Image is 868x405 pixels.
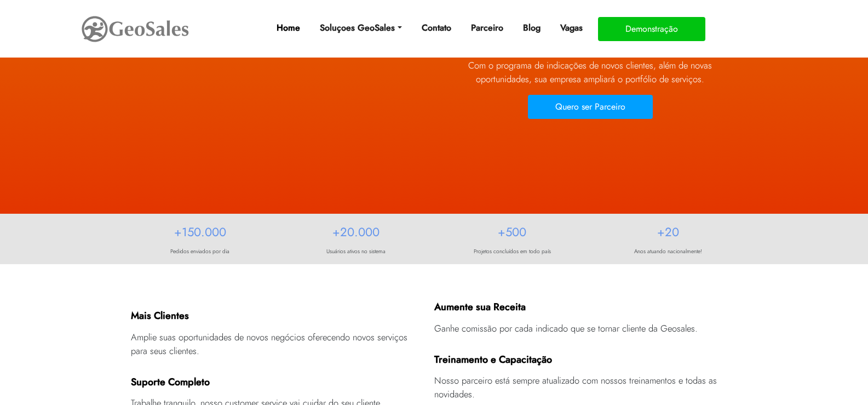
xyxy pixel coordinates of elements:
h3: Treinamento e Capacitação [434,354,552,372]
h2: +500 [442,225,582,244]
h2: +20 [599,225,738,244]
a: Parceiro [467,17,508,39]
button: Quero ser Parceiro [528,95,653,119]
a: Home [272,17,304,39]
p: Fortaleça o seu negócio e potencialize suas vendas com alianças estratégicas. Com o programa de i... [442,45,738,86]
p: Pedidos enviados por dia [130,247,270,255]
p: Usuários ativos no sistema [286,247,426,255]
h2: +20.000 [286,225,426,244]
h3: Suporte Completo [131,377,210,394]
p: Ganhe comissão por cada indicado que se tornar cliente da Geosales. [434,322,698,335]
a: Blog [519,17,545,39]
button: Demonstração [598,17,705,41]
a: Contato [417,17,456,39]
p: Projetos concluídos em todo país [442,247,582,255]
a: Vagas [556,17,587,39]
p: Anos atuando nacionalmente! [599,247,738,255]
p: Nosso parceiro está sempre atualizado com nossos treinamentos e todas as novidades. [434,374,746,401]
img: GeoSales [81,14,190,44]
p: Amplie suas oportunidades de novos negócios oferecendo novos serviços para seus clientes. [131,330,426,358]
h2: +150.000 [130,225,270,244]
h3: Aumente sua Receita [434,301,526,319]
a: Soluçoes GeoSales [315,17,406,39]
h3: Mais Clientes [131,310,189,328]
